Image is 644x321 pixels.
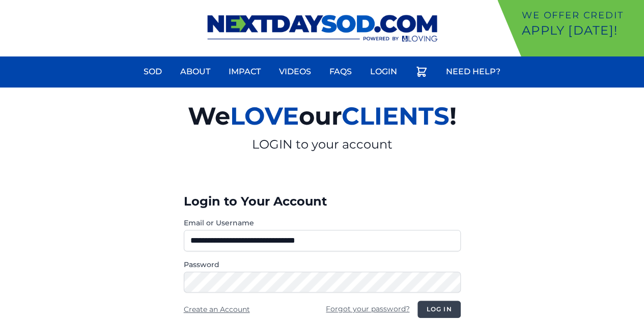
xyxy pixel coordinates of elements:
a: Login [364,60,403,84]
a: Create an Account [184,305,250,314]
a: Need Help? [440,60,507,84]
p: Apply [DATE]! [522,22,640,39]
a: Videos [273,60,317,84]
h3: Login to Your Account [184,193,461,210]
a: Sod [137,60,168,84]
a: About [174,60,216,84]
p: We offer Credit [522,8,640,22]
p: LOGIN to your account [70,136,575,153]
span: LOVE [230,101,299,131]
a: Impact [222,60,267,84]
label: Password [184,259,461,270]
button: Log in [417,301,460,318]
a: FAQs [323,60,358,84]
h2: We our ! [70,96,575,136]
span: CLIENTS [342,101,450,131]
label: Email or Username [184,218,461,228]
a: Forgot your password? [326,304,409,313]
